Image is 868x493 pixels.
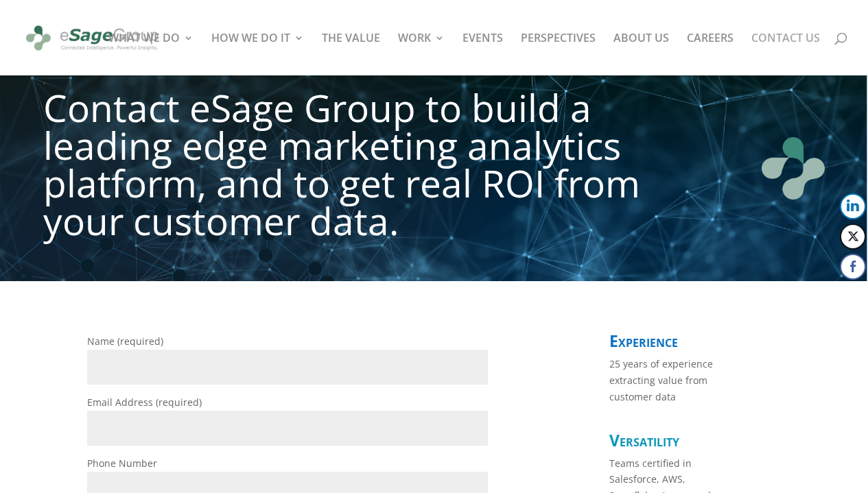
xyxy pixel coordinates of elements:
a: HOW WE DO IT [211,33,304,75]
input: Email Address (required) [87,411,489,446]
span: Experience [609,330,678,352]
a: THE VALUE [322,33,380,75]
button: LinkedIn Share [840,193,866,219]
a: WHAT WE DO [108,33,193,75]
button: Facebook Share [840,254,866,280]
a: CONTACT US [751,33,820,75]
input: Name (required) [87,350,489,385]
label: Name (required) [87,335,489,374]
button: Twitter Share [840,224,866,250]
h1: Contact eSage Group to build a leading edge marketing analytics platform, and to get real ROI fro... [43,88,681,257]
a: CAREERS [687,33,734,75]
p: 25 years of experience extracting value from customer data [609,356,730,405]
span: Versatility [609,429,679,451]
p: , [43,72,681,88]
a: PERSPECTIVES [521,33,596,75]
label: Email Address (required) [87,396,489,435]
a: ABOUT US [613,33,669,75]
a: EVENTS [462,33,503,75]
img: eSage Group [23,19,161,57]
a: WORK [398,33,445,75]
